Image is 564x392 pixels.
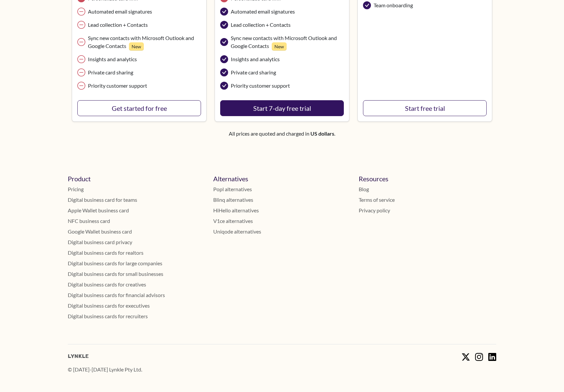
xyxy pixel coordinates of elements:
[213,185,351,193] a: Popl alternatives
[359,206,496,214] a: Privacy policy
[213,196,351,204] a: Blinq alternatives
[231,8,295,16] span: Automated email signatures
[363,100,487,116] a: Start free trial
[231,55,280,63] span: Insights and analytics
[310,130,334,137] strong: US dollars
[68,312,205,320] a: Digital business cards for recruiters
[231,34,344,50] span: Sync new contacts with Microsoft Outlook and Google Contacts
[68,238,205,246] a: Digital business card privacy
[88,21,148,29] span: Lead collection + Contacts
[68,217,205,225] a: NFC business card
[272,42,287,51] small: New
[359,196,496,204] a: Terms of service
[213,175,351,183] h5: Alternatives
[68,206,205,214] a: Apple Wallet business card
[231,21,291,29] span: Lead collection + Contacts
[129,42,144,51] small: New
[374,1,413,9] span: Team onboarding
[68,352,457,360] a: Lynkle
[359,175,496,183] h5: Resources
[68,366,457,373] p: © [DATE]-[DATE] Lynkle Pty Ltd.
[220,100,344,116] button: Start 7-day free trial
[213,206,351,214] a: HiHello alternatives
[231,82,290,90] span: Priority customer support
[68,259,205,267] a: Digital business cards for large companies
[88,68,133,76] span: Private card sharing
[88,55,137,63] span: Insights and analytics
[68,130,496,138] p: All prices are quoted and charged in .
[68,353,89,359] span: Lynkle
[68,196,205,204] a: Digital business card for teams
[68,281,205,288] a: Digital business cards for creatives
[88,8,152,16] span: Automated email signatures
[68,185,205,193] a: Pricing
[77,100,201,116] a: Get started for free
[88,34,201,50] span: Sync new contacts with Microsoft Outlook and Google Contacts
[68,302,205,310] a: Digital business cards for executives
[68,175,205,183] h5: Product
[88,82,147,90] span: Priority customer support
[359,185,496,193] a: Blog
[231,68,276,76] span: Private card sharing
[213,228,351,236] a: Uniqode alternatives
[68,249,205,257] a: Digital business cards for realtors
[68,270,205,278] a: Digital business cards for small businesses
[68,291,205,299] a: Digital business cards for financial advisors
[213,217,351,225] a: V1ce alternatives
[68,228,205,236] a: Google Wallet business card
